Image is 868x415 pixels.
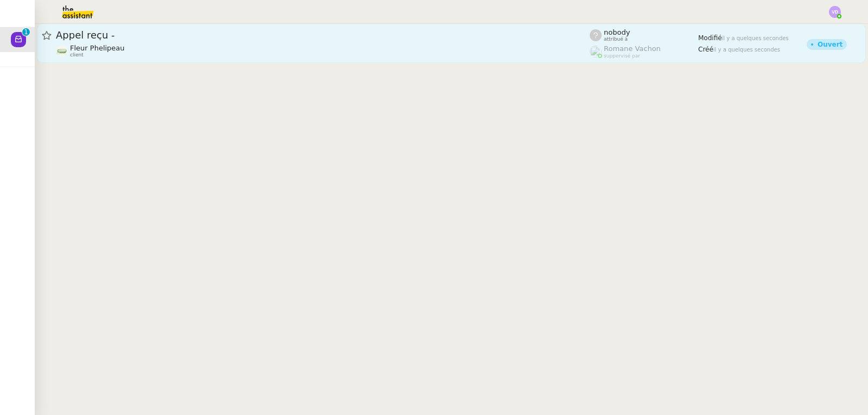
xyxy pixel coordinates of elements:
[70,52,84,58] span: client
[56,45,68,57] img: 7f9b6497-4ade-4d5b-ae17-2cbe23708554
[713,47,780,53] span: il y a quelques secondes
[722,35,789,41] span: il y a quelques secondes
[604,53,640,59] span: suppervisé par
[590,46,602,58] img: users%2FyQfMwtYgTqhRP2YHWHmG2s2LYaD3%2Favatar%2Fprofile-pic.png
[22,28,30,36] nz-badge-sup: 1
[590,28,698,42] app-user-label: attribué à
[818,41,843,48] div: Ouvert
[604,44,661,53] span: Romane Vachon
[698,46,713,53] span: Créé
[829,6,841,18] img: svg
[56,44,590,58] app-user-detailed-label: client
[56,30,590,40] span: Appel reçu -
[604,28,630,36] span: nobody
[590,44,698,59] app-user-label: suppervisé par
[604,36,628,42] span: attribué à
[698,34,722,42] span: Modifié
[24,28,28,38] p: 1
[70,44,125,52] span: Fleur Phelipeau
